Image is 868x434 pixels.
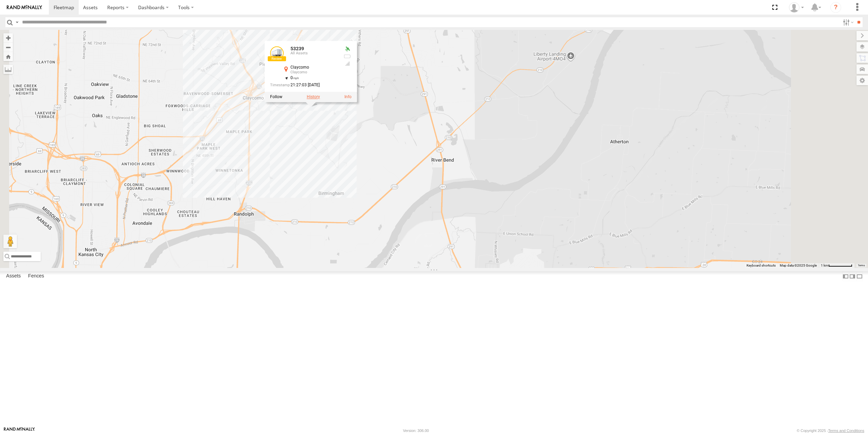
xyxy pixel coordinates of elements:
[307,94,320,99] label: View Asset History
[3,272,24,281] label: Assets
[819,263,854,268] button: Map Scale: 1 km per 67 pixels
[270,94,282,99] label: Realtime tracking of Asset
[3,235,17,248] button: Drag Pegman onto the map to open Street View
[840,17,855,27] label: Search Filter Options
[343,46,352,52] div: Valid GPS Fix
[25,272,48,281] label: Fences
[858,264,865,267] a: Terms (opens in new tab)
[780,264,817,267] span: Map data ©2025 Google
[747,263,776,268] button: Keyboard shortcuts
[828,429,864,433] a: Terms and Conditions
[290,70,338,74] div: Claycomo
[14,17,20,27] label: Search Query
[270,83,338,87] div: Date/time of location update
[3,33,13,42] button: Zoom in
[856,271,863,281] label: Hide Summary Table
[290,75,299,80] span: 0
[3,42,13,52] button: Zoom out
[3,52,13,61] button: Zoom Home
[4,427,35,434] a: Visit our Website
[270,46,284,60] a: View Asset Details
[856,76,868,85] label: Map Settings
[3,65,13,74] label: Measure
[343,61,352,66] div: Last Event GSM Signal Strength
[290,65,338,70] div: Claycomo
[797,429,864,433] div: © Copyright 2025 -
[403,429,429,433] div: Version: 306.00
[787,2,806,13] div: Miky Transport
[830,2,841,13] i: ?
[821,264,828,267] span: 1 km
[343,54,352,59] div: No battery health information received from this device.
[7,5,42,10] img: rand-logo.svg
[842,271,849,281] label: Dock Summary Table to the Left
[849,271,856,281] label: Dock Summary Table to the Right
[344,94,352,99] a: View Asset Details
[290,51,338,55] div: All Assets
[290,46,304,51] a: 53239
